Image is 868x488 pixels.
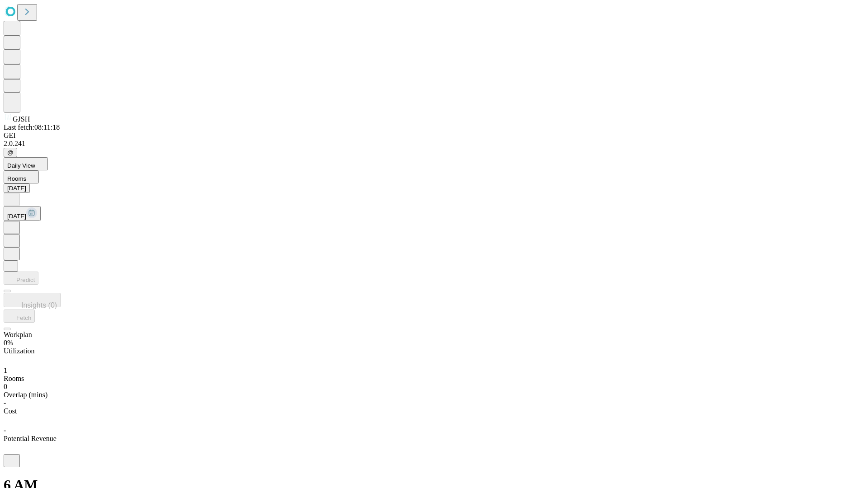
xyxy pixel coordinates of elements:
span: 0% [4,339,13,347]
button: Daily View [4,157,48,170]
button: Rooms [4,170,39,183]
button: Insights (0) [4,293,61,307]
span: [DATE] [7,213,26,220]
span: Rooms [7,175,26,182]
span: Insights (0) [21,301,57,309]
span: Workplan [4,331,32,338]
span: Cost [4,407,17,415]
div: GEI [4,131,864,140]
span: GJSH [13,115,30,123]
button: @ [4,148,17,157]
button: [DATE] [4,206,41,221]
span: Utilization [4,347,34,355]
span: Last fetch: 08:11:18 [4,123,60,131]
span: Overlap (mins) [4,391,47,399]
span: Daily View [7,162,35,169]
button: Fetch [4,310,35,323]
button: [DATE] [4,183,30,193]
span: 0 [4,383,7,390]
span: Potential Revenue [4,435,57,442]
span: - [4,399,6,407]
span: - [4,427,6,434]
span: 1 [4,366,7,374]
span: Rooms [4,375,24,382]
button: Predict [4,272,38,285]
div: 2.0.241 [4,140,864,148]
span: @ [7,149,14,156]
